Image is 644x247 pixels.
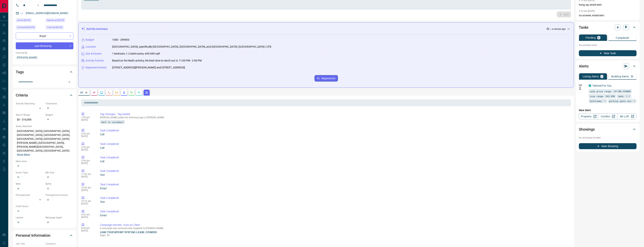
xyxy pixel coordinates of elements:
[100,156,569,159] p: Task Completed
[100,112,569,116] p: Tag Changes - Tag Added
[81,146,94,148] p: 5:34 pm
[579,126,595,132] h2: Showings
[579,108,637,112] p: New Alert:
[579,42,637,48] p: No pending tasks
[315,75,338,82] button: Regenerate
[16,18,44,23] div: Thu Aug 14 2025
[112,45,271,49] p: [GEOGRAPHIC_DATA], specifically [GEOGRAPHIC_DATA], [GEOGRAPHIC_DATA], and [GEOGRAPHIC_DATA] | [GE...
[100,132,569,136] p: Call
[67,79,72,85] button: Open
[16,160,73,163] p: Motivation:
[112,52,160,56] p: 1 bedroom, 1-2 bathrooms, 405-699 sqft
[579,84,586,87] p: Off
[81,162,94,165] p: [DATE]
[81,173,94,175] p: 11:26 am
[81,227,94,229] p: 8:20 pm
[138,91,141,94] svg: Opportunities
[45,193,73,197] p: Pre-Approval Amount:
[81,200,94,202] p: 10:10 am
[16,232,50,238] h2: Personal Information
[601,75,603,78] p: 1
[16,92,28,98] h2: Criteria
[86,38,94,42] p: Budget
[616,37,629,39] p: Completed
[16,128,73,158] p: [GEOGRAPHIC_DATA], [GEOGRAPHIC_DATA], [GEOGRAPHIC_DATA], [GEOGRAPHIC_DATA], [GEOGRAPHIC_DATA], [G...
[100,173,569,177] p: Text
[631,75,633,78] p: 0
[45,18,73,23] div: Thu Oct 27 2022
[579,87,581,90] svg: Push Notification Only
[130,91,133,94] svg: Requests
[81,116,94,119] p: 1:06 pm
[86,52,102,56] p: Size & Rooms
[16,117,44,123] p: $0 - $16,000
[16,113,44,117] p: Search Range:
[145,91,148,94] svg: Agent Actions
[579,3,637,7] p: hung up, email sent
[611,75,629,78] p: Building Alerts
[16,55,73,61] p: [PERSON_NAME]
[81,229,94,232] p: [DATE]
[81,186,94,189] p: 10:20 am
[598,36,599,39] p: 0
[47,18,64,22] span: Signed up [DATE]
[579,113,598,119] a: Property
[45,242,73,246] p: Company:
[101,120,124,124] span: went to voicemail
[579,143,637,149] button: New Showing
[586,36,596,39] p: Pending
[123,91,126,94] svg: Listing Alerts
[100,231,157,234] a: LEAD TOUCHPOINT SYSTEM | LEASE | CONDOS
[100,142,569,146] p: Task Completed
[618,94,630,98] span: beds: 1-1
[100,227,569,230] p: A campaign was automatically triggered for [PERSON_NAME]
[80,91,83,94] p: All
[579,125,637,134] div: Showings
[617,113,637,119] a: Mr.Loft
[590,99,606,103] span: bathrooms: 1
[100,210,569,213] p: Task Completed
[16,182,44,186] p: Beds:
[16,216,44,219] p: Lawyer:
[16,205,73,208] p: Credit Score:
[16,32,73,39] div: Buyer
[81,202,94,205] p: [DATE]
[17,18,30,22] span: Active [DATE]
[112,66,185,70] p: [STREET_ADDRESS][PERSON_NAME] and [STREET_ADDRESS]
[579,63,589,69] h2: Alerts
[47,25,62,29] span: Claimed [DATE]
[16,91,73,100] div: Criteria
[579,13,637,17] p: no answer, email sent
[16,67,73,76] div: Tags
[579,50,637,56] button: New Task
[45,102,73,105] p: Timeframe:
[598,113,617,119] a: Condos
[579,62,637,71] div: Alerts
[16,171,44,174] p: Home Type:
[100,159,569,163] p: Call
[112,38,129,42] p: 1050 - 299900
[108,91,111,94] svg: Calls
[86,27,108,31] p: Activity Summary
[26,12,68,15] a: [EMAIL_ADDRESS][DOMAIN_NAME]
[36,3,40,7] button: Open
[81,175,94,178] p: [DATE]
[45,171,73,174] p: Min Size:
[45,182,73,186] p: Baths:
[100,200,569,204] p: Text
[17,153,30,157] button: Show More
[86,45,96,49] p: Location
[100,169,569,173] p: Task Completed
[81,25,571,32] div: Activity Summary< a minute ago
[81,135,94,138] p: [DATE]
[112,59,202,63] p: Based on the lead's activity, the best time to reach out is: 11:00 PM - 2:00 PM
[590,89,631,93] span: sale price range: 161100,528000
[592,84,611,87] a: Tailored For You
[100,91,103,94] svg: Lead Browsing Activity
[21,12,23,15] svg: Email Verified
[86,59,104,63] p: Activity Pattern
[81,148,94,151] p: [DATE]
[609,99,635,103] span: parking spots min: 1
[583,75,599,78] p: Listing Alerts
[100,196,569,200] p: Task Completed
